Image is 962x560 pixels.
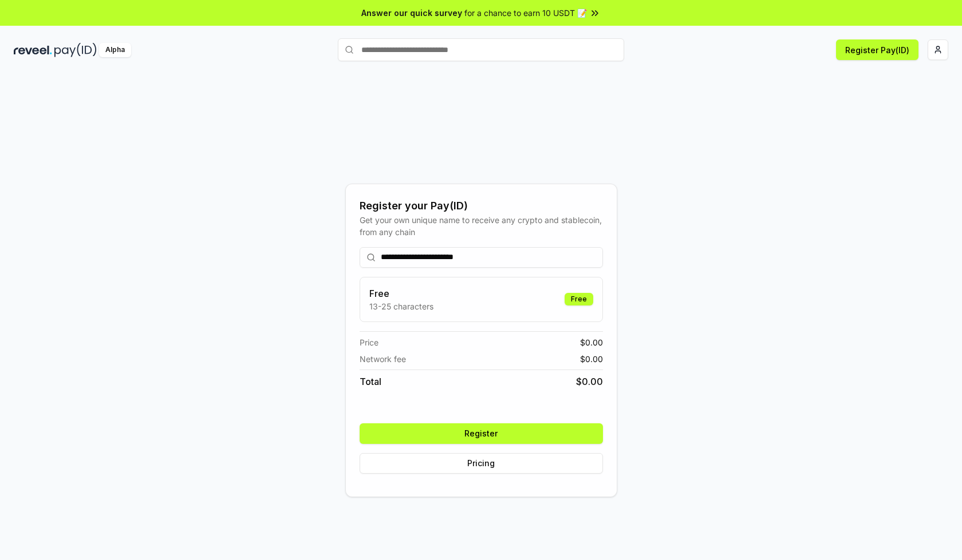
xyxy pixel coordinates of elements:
div: Free [565,293,593,305]
button: Register Pay(ID) [836,39,918,60]
span: Answer our quick survey [361,7,462,19]
p: 13-25 characters [369,300,433,312]
span: Network fee [360,353,406,365]
img: pay_id [54,43,97,57]
span: for a chance to earn 10 USDT 📝 [464,7,587,19]
button: Pricing [360,453,603,474]
img: reveel_dark [14,43,52,57]
span: $ 0.00 [576,375,603,388]
div: Alpha [99,43,131,57]
button: Register [360,423,603,444]
span: $ 0.00 [580,336,603,348]
span: Total [360,375,381,388]
div: Register your Pay(ID) [360,198,603,214]
span: $ 0.00 [580,353,603,365]
span: Price [360,336,379,348]
h3: Free [369,287,433,300]
div: Get your own unique name to receive any crypto and stablecoin, from any chain [360,214,603,238]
